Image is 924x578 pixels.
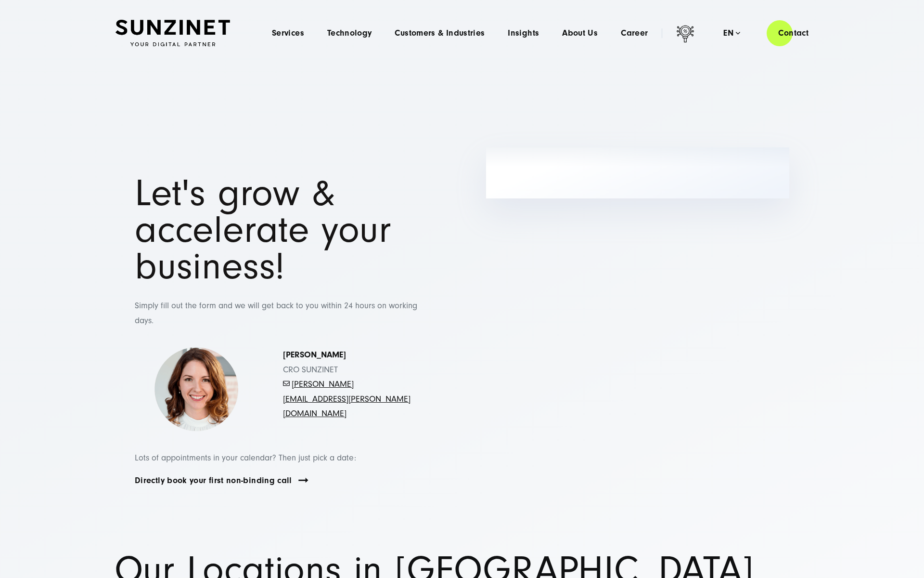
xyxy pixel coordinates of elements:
a: Directly book your first non-binding call [135,475,292,486]
a: [PERSON_NAME][EMAIL_ADDRESS][PERSON_NAME][DOMAIN_NAME] [283,379,411,419]
strong: [PERSON_NAME] [283,350,346,360]
a: Insights [508,28,539,38]
a: About Us [562,28,598,38]
a: Technology [327,28,372,38]
div: en [723,28,740,38]
a: Customers & Industries [395,28,485,38]
a: Contact [767,19,820,47]
span: Let's grow & accelerate your business! [135,172,391,288]
img: Simona-kontakt-page-picture [154,347,238,432]
span: - [290,379,292,389]
p: Lots of appointments in your calendar? Then just pick a date: [135,451,438,466]
img: SUNZINET Full Service Digital Agentur [115,20,230,47]
p: CRO SUNZINET [283,348,419,421]
a: Career [621,28,648,38]
span: Simply fill out the form and we will get back to you within 24 hours on working days. [135,301,417,326]
a: Services [272,28,304,38]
